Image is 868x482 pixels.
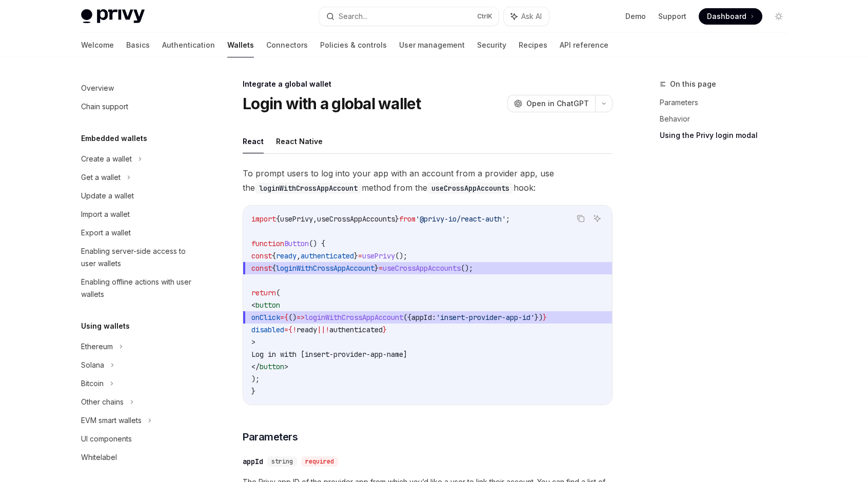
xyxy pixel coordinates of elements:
button: Ask AI [504,7,549,26]
span: Ctrl K [477,12,492,21]
span: Open in ChatGPT [526,98,589,109]
span: authenticated [301,251,354,260]
a: User management [399,33,465,57]
a: Chain support [73,97,204,116]
span: useCrossAppAccounts [383,264,461,273]
a: Welcome [81,33,114,57]
a: API reference [560,33,608,57]
a: Whitelabel [73,448,204,467]
span: usePrivy [362,251,395,260]
span: { [284,313,288,322]
span: < [251,300,255,310]
span: authenticated [329,325,383,334]
span: = [379,264,383,273]
button: Open in ChatGPT [507,95,595,112]
div: Chain support [81,101,128,113]
span: 'insert-provider-app-id' [436,313,535,322]
div: Overview [81,82,114,94]
span: </ [251,362,260,371]
a: Security [477,33,506,57]
a: Recipes [519,33,547,57]
span: ({ [403,313,411,322]
a: Enabling server-side access to user wallets [73,242,204,273]
span: Log in with [insert-provider-app-name] [251,350,407,359]
img: light logo [81,9,145,24]
span: ( [276,288,280,297]
div: Get a wallet [81,171,121,184]
span: } [354,251,358,260]
code: useCrossAppAccounts [427,183,514,194]
span: appId: [411,313,436,322]
div: Bitcoin [81,377,104,390]
span: (); [461,264,473,273]
span: } [395,214,399,224]
span: { [272,264,276,273]
div: Import a wallet [81,208,130,220]
span: '@privy-io/react-auth' [416,214,506,224]
a: Demo [625,11,646,22]
span: , [313,214,317,224]
button: Ask AI [590,212,604,225]
a: Export a wallet [73,224,204,242]
span: Ask AI [521,11,542,22]
div: Search... [339,10,367,23]
span: () [288,313,297,322]
h1: Login with a global wallet [243,94,421,113]
button: Toggle dark mode [771,8,787,25]
a: Enabling offline actions with user wallets [73,273,204,304]
a: Parameters [660,94,795,111]
span: return [251,288,276,297]
button: React [243,129,264,153]
div: Enabling offline actions with user wallets [81,276,198,300]
a: Connectors [266,33,308,57]
span: button [260,362,284,371]
span: usePrivy [280,214,313,224]
a: Authentication [162,33,215,57]
span: }) [535,313,543,322]
span: ); [251,374,260,384]
div: Create a wallet [81,153,132,165]
a: Basics [126,33,150,57]
a: Wallets [227,33,254,57]
span: To prompt users to log into your app with an account from a provider app, use the method from the... [243,166,613,195]
span: useCrossAppAccounts [317,214,395,224]
div: Other chains [81,396,124,408]
span: function [251,239,284,248]
div: appId [243,456,263,467]
span: } [543,313,547,322]
span: || [317,325,325,334]
a: Dashboard [699,8,762,25]
span: } [374,264,379,273]
span: , [297,251,301,260]
a: Policies & controls [320,33,387,57]
a: UI components [73,430,204,448]
span: = [280,313,284,322]
span: > [284,362,288,371]
a: Support [658,11,686,22]
span: from [399,214,416,224]
div: Solana [81,359,104,371]
span: => [297,313,305,322]
span: Parameters [243,430,298,444]
div: required [301,456,338,467]
span: > [251,337,255,347]
span: = [358,251,362,260]
div: Integrate a global wallet [243,79,613,89]
a: Overview [73,79,204,97]
span: () { [309,239,325,248]
a: Behavior [660,111,795,127]
span: disabled [251,325,284,334]
span: On this page [670,78,716,90]
div: Enabling server-side access to user wallets [81,245,198,270]
button: React Native [276,129,323,153]
div: EVM smart wallets [81,414,142,427]
span: } [251,387,255,396]
div: Update a wallet [81,190,134,202]
span: { [276,214,280,224]
span: ! [292,325,297,334]
span: ready [276,251,297,260]
h5: Embedded wallets [81,132,147,145]
span: Dashboard [707,11,746,22]
span: { [272,251,276,260]
a: Import a wallet [73,205,204,224]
